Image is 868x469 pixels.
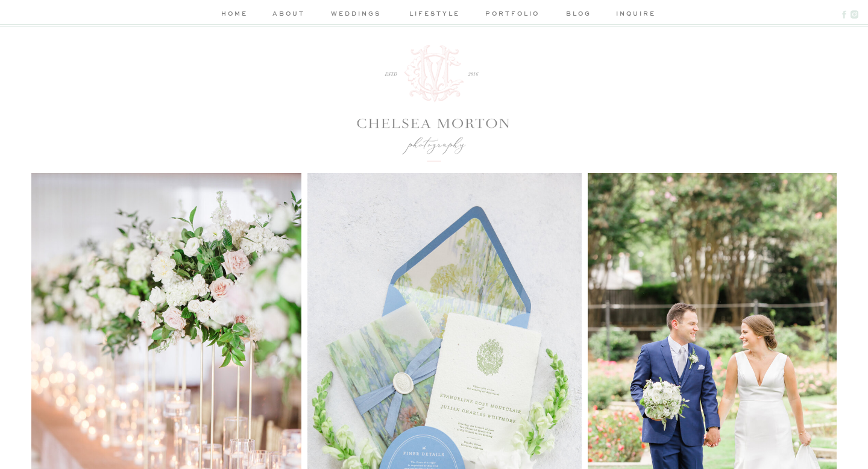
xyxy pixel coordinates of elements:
[616,8,650,21] a: inquire
[561,8,596,21] a: blog
[218,8,250,21] a: home
[327,8,385,21] a: weddings
[483,8,541,21] a: portfolio
[406,8,463,21] a: lifestyle
[271,8,307,21] a: about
